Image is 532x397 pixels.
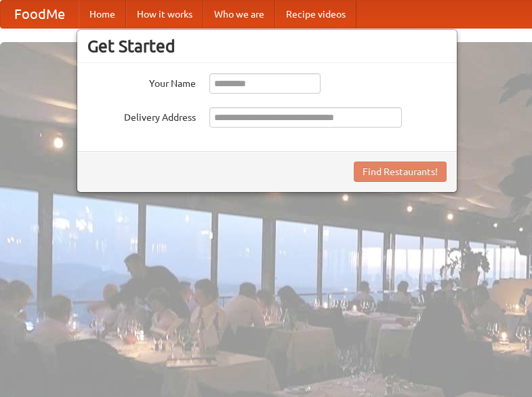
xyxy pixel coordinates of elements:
[87,107,196,124] label: Delivery Address
[1,1,79,28] a: FoodMe
[79,1,126,28] a: Home
[203,1,275,28] a: Who we are
[87,36,447,56] h3: Get Started
[354,162,447,182] button: Find Restaurants!
[126,1,203,28] a: How it works
[87,73,196,90] label: Your Name
[275,1,356,28] a: Recipe videos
